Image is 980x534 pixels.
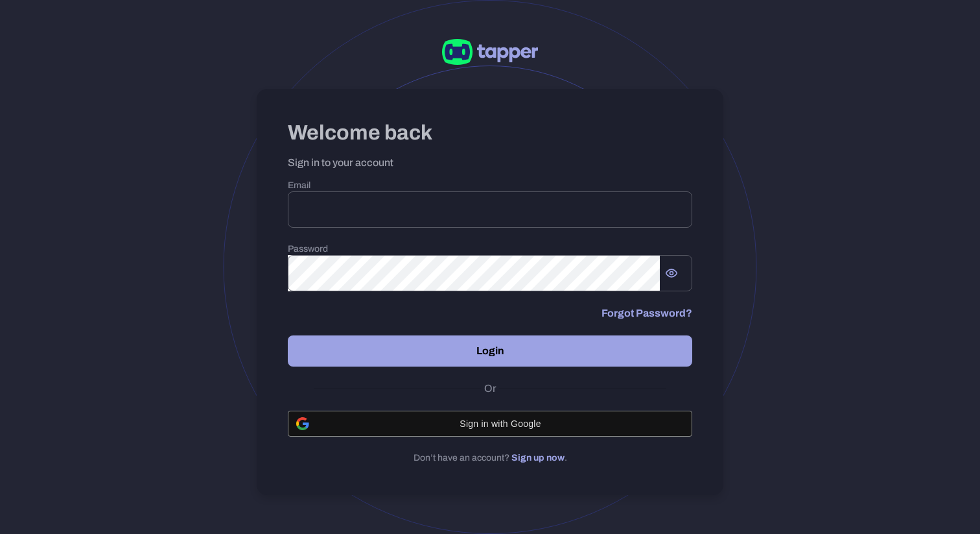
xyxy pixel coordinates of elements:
[288,156,692,169] p: Sign in to your account
[288,335,692,367] button: Login
[481,382,500,395] span: Or
[288,411,692,437] button: Sign in with Google
[288,243,692,255] h6: Password
[660,261,683,285] button: Show password
[511,453,565,463] a: Sign up now
[288,120,692,146] h3: Welcome back
[288,452,692,464] p: Don’t have an account? .
[317,419,684,429] span: Sign in with Google
[288,180,692,191] h6: Email
[601,307,692,320] a: Forgot Password?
